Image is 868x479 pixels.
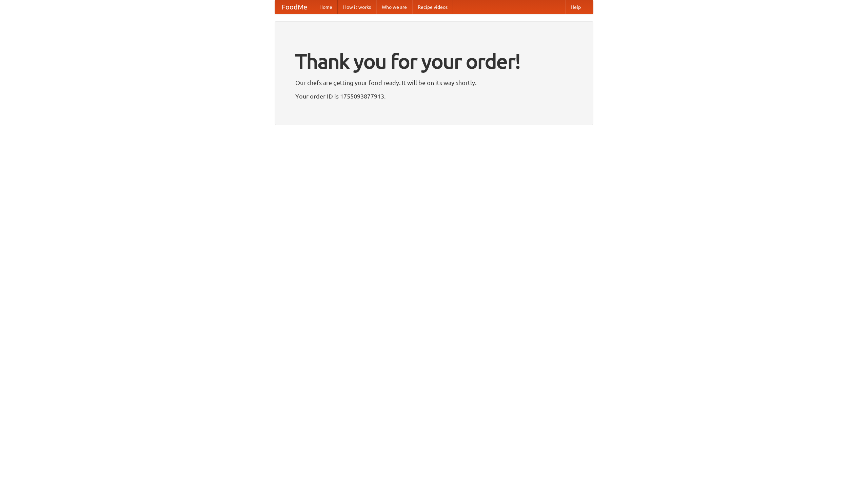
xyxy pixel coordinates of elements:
a: How it works [338,0,376,14]
p: Your order ID is 1755093877913. [295,91,573,101]
a: FoodMe [275,0,314,14]
h1: Thank you for your order! [295,45,573,78]
a: Recipe videos [412,0,453,14]
a: Home [314,0,338,14]
a: Help [565,0,586,14]
a: Who we are [376,0,412,14]
p: Our chefs are getting your food ready. It will be on its way shortly. [295,78,573,88]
